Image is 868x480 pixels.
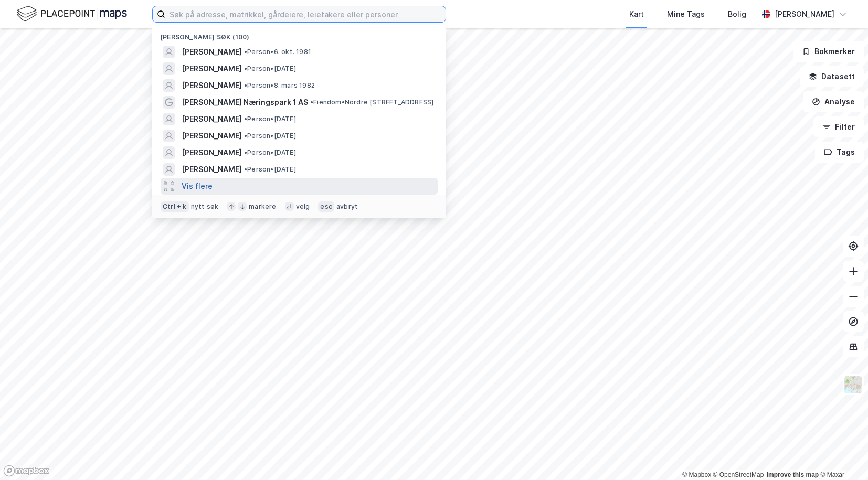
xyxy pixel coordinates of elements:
[775,8,834,20] div: [PERSON_NAME]
[191,202,219,211] div: nytt søk
[767,471,819,478] a: Improve this map
[244,165,247,173] span: •
[244,132,247,140] span: •
[161,201,189,212] div: Ctrl + k
[244,48,311,56] span: Person • 6. okt. 1981
[182,96,308,109] span: [PERSON_NAME] Næringspark 1 AS
[816,430,868,480] iframe: Chat Widget
[667,8,705,20] div: Mine Tags
[800,66,864,87] button: Datasett
[152,25,446,44] div: [PERSON_NAME] søk (100)
[244,148,296,157] span: Person • [DATE]
[682,471,711,478] a: Mapbox
[182,163,242,176] span: [PERSON_NAME]
[244,132,296,140] span: Person • [DATE]
[182,62,242,75] span: [PERSON_NAME]
[793,41,864,62] button: Bokmerker
[17,5,127,23] img: logo.f888ab2527a4732fd821a326f86c7f29.svg
[182,79,242,92] span: [PERSON_NAME]
[296,202,310,211] div: velg
[182,180,213,193] button: Vis flere
[182,146,242,159] span: [PERSON_NAME]
[244,115,247,123] span: •
[629,8,644,20] div: Kart
[310,98,313,106] span: •
[843,375,863,394] img: Z
[336,202,358,211] div: avbryt
[803,91,864,112] button: Analyse
[244,81,315,90] span: Person • 8. mars 1982
[182,113,242,125] span: [PERSON_NAME]
[244,165,296,174] span: Person • [DATE]
[310,98,433,106] span: Eiendom • Nordre [STREET_ADDRESS]
[3,465,49,477] a: Mapbox homepage
[244,48,247,56] span: •
[713,471,764,478] a: OpenStreetMap
[244,65,247,72] span: •
[728,8,746,20] div: Bolig
[244,115,296,123] span: Person • [DATE]
[244,148,247,156] span: •
[244,81,247,89] span: •
[813,116,864,137] button: Filter
[165,6,446,22] input: Søk på adresse, matrikkel, gårdeiere, leietakere eller personer
[249,202,276,211] div: markere
[244,65,296,73] span: Person • [DATE]
[182,46,242,58] span: [PERSON_NAME]
[182,130,242,142] span: [PERSON_NAME]
[815,142,864,163] button: Tags
[318,201,334,212] div: esc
